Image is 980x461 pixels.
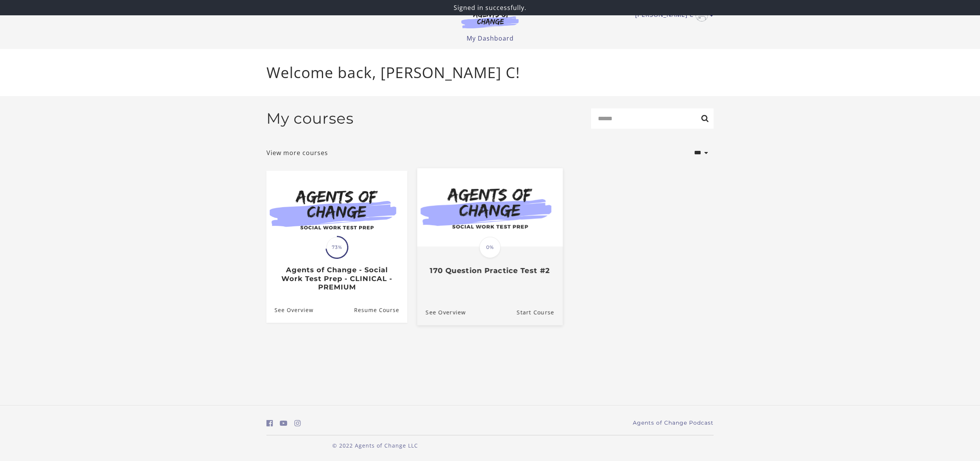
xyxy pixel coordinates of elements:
[294,420,301,427] i: https://www.instagram.com/agentsofchangeprep/ (Open in a new window)
[266,148,328,157] a: View more courses
[280,418,287,429] a: https://www.youtube.com/c/AgentsofChangeTestPrepbyMeaganMitchell (Open in a new window)
[266,420,273,427] i: https://www.facebook.com/groups/aswbtestprep (Open in a new window)
[266,298,314,322] a: Agents of Change - Social Work Test Prep - CLINICAL - PREMIUM: See Overview
[274,266,399,292] h3: Agents of Change - Social Work Test Prep - CLINICAL - PREMIUM
[266,110,354,128] h2: My courses
[280,420,287,427] i: https://www.youtube.com/c/AgentsofChangeTestPrepbyMeaganMitchell (Open in a new window)
[635,9,710,21] a: Toggle menu
[3,3,977,12] p: Signed in successfully.
[327,237,347,258] span: 73%
[417,299,466,325] a: 170 Question Practice Test #2: See Overview
[517,299,563,325] a: 170 Question Practice Test #2: Resume Course
[467,34,514,43] a: My Dashboard
[266,61,714,84] p: Welcome back, [PERSON_NAME] C!
[266,418,273,429] a: https://www.facebook.com/groups/aswbtestprep (Open in a new window)
[266,441,484,450] p: © 2022 Agents of Change LLC
[354,298,407,322] a: Agents of Change - Social Work Test Prep - CLINICAL - PREMIUM: Resume Course
[479,237,501,258] span: 0%
[633,419,714,427] a: Agents of Change Podcast
[453,11,527,28] img: Agents of Change Logo
[294,418,301,429] a: https://www.instagram.com/agentsofchangeprep/ (Open in a new window)
[426,266,554,275] h3: 170 Question Practice Test #2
